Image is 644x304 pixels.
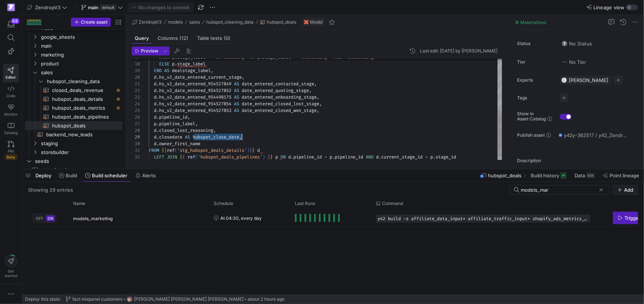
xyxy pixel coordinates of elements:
div: Press SPACE to select this row. [25,95,123,103]
span: { [182,154,185,160]
span: Create asset [81,20,107,25]
span: Lineage view [593,4,625,10]
span: . [156,141,159,147]
div: 31 [132,147,140,154]
button: Point lineage [600,169,643,182]
span: . [156,107,159,113]
span: Status [517,41,554,46]
span: models [168,20,183,25]
span: hubspot_cleaning_data [207,20,254,25]
div: 68 [11,18,20,24]
span: Build [66,173,77,178]
span: . [156,127,159,133]
span: OFF [36,216,43,221]
span: Build scheduler [92,173,127,178]
a: Monitor [3,101,19,119]
span: Publish asset [517,133,545,138]
span: . [156,81,159,87]
span: d [257,147,260,153]
img: https://storage.googleapis.com/y42-prod-data-exchange/images/qZXOSqkTtPuVcXVzF40oUlM07HVTwZXfPK0U... [7,4,15,11]
a: hubspot_deals​​​​​​​​​​ [25,121,123,130]
span: Last Runs [295,201,315,206]
span: hs_v2_date_entered_954498175 [159,94,231,100]
span: ref [187,154,195,160]
a: closed_deals_revenue​​​​​​​​​​ [25,86,123,95]
span: main [41,42,121,50]
a: paypal_codes​​​​​​ [25,165,123,174]
span: = [324,154,327,160]
span: ON [280,154,286,160]
span: p [172,61,175,67]
span: pipeline_id [335,154,363,160]
button: No tierNo Tier [560,57,588,67]
div: 23 [132,94,140,100]
span: (12) [179,36,188,41]
span: Preview [141,48,158,54]
span: Add [624,187,633,193]
span: hs_v2_date_entered_954527852 [159,88,231,93]
span: Schedule [214,201,233,206]
button: No statusNo Status [560,39,594,48]
img: No status [562,41,568,47]
span: , [317,107,319,113]
span: AS [234,88,239,93]
span: p [154,121,156,127]
button: Build history [527,169,570,182]
span: 'stg_hubspot_deals_details' [177,147,247,153]
span: Get started [4,269,17,278]
span: dealstage_label [172,68,211,74]
span: AS [234,81,239,87]
div: 32 [132,154,140,160]
span: staging [41,139,121,148]
span: d [154,94,156,100]
div: Press SPACE to select this row. [25,165,123,174]
span: Experts [517,78,554,83]
span: Editor [6,75,16,79]
button: fact mixpanel customershttps://storage.googleapis.com/y42-prod-data-exchange/images/G2kHvxVlt02YI... [64,294,286,304]
span: PRs [8,149,14,153]
span: FROM [149,147,159,153]
span: p [330,154,332,160]
span: d [154,141,156,147]
span: . [156,101,159,107]
span: d [154,88,156,93]
div: Press SPACE to select this row. [25,50,123,59]
a: https://storage.googleapis.com/y42-prod-data-exchange/images/qZXOSqkTtPuVcXVzF40oUlM07HVTwZXfPK0U... [3,1,19,14]
span: AS [234,94,239,100]
span: AND [366,154,373,160]
button: hubspot_cleaning_data [205,18,256,27]
span: hs_v2_date_entered_954527854 [159,101,231,107]
span: Model [310,20,323,25]
span: Monitor [4,112,18,116]
input: Search for scheduled builds [521,187,596,193]
span: paypal_codes​​​​​​ [41,166,114,174]
div: Press SPACE to select this row. [25,68,123,77]
div: Press SPACE to select this row. [25,112,123,121]
button: hubspot_deals [258,18,298,27]
span: models_marketing [73,210,113,227]
div: 19 [132,67,140,74]
div: 29 [132,134,140,140]
span: Deploy this state: [25,297,61,302]
span: [PERSON_NAME] [569,77,608,83]
span: . [156,88,159,93]
span: { [162,147,164,153]
span: LEFT [154,154,164,160]
span: hubspot_deals [488,173,522,178]
span: ref [167,147,175,153]
span: } [270,154,273,160]
span: Command [382,201,403,206]
span: hubspot_close_date [193,134,239,140]
span: sales [189,20,200,25]
a: hubspot_deals_details​​​​​​​​​​ [25,95,123,103]
span: Point lineage [610,173,639,178]
span: p [275,154,278,160]
span: . [156,121,159,127]
div: Press SPACE to select this row. [25,59,123,68]
a: Code [3,82,19,101]
span: date_entered_contacted_stage [242,81,314,87]
div: 28 [132,127,140,134]
img: No tier [562,59,568,65]
span: Data [575,173,585,178]
button: sales [187,18,202,27]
